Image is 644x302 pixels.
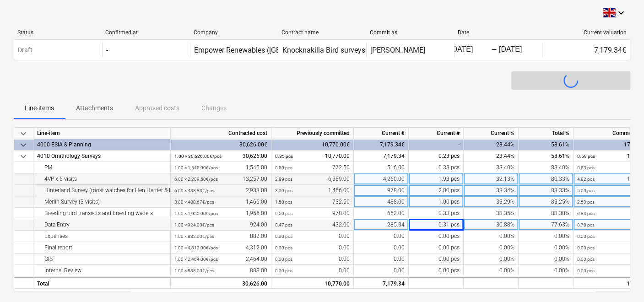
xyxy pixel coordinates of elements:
div: 83.40% [519,162,574,173]
i: keyboard_arrow_down [616,7,627,18]
div: Data Entry [37,219,167,231]
div: 978.00 [275,208,350,219]
div: 33.34% [464,185,519,196]
small: 1.50 pcs [275,200,292,205]
div: 7,179.34 [354,151,409,162]
small: 0.50 pcs [275,165,292,170]
div: 924.00 [174,219,267,231]
p: Line-items [25,103,54,113]
div: Contracted cost [171,128,271,139]
div: 0.00 pcs [409,242,464,253]
small: 1.00 × 2,464.00€ / pcs [174,257,218,262]
small: 0.00 pcs [275,257,292,262]
div: 0.00% [519,265,574,276]
small: 0.83 pcs [577,165,595,170]
div: 0.00% [464,242,519,253]
span: keyboard_arrow_down [18,140,29,151]
div: 10,770.00 [275,278,350,290]
div: 32.13% [464,173,519,185]
div: 0.31 pcs [409,219,464,231]
div: 882.00 [174,231,267,242]
div: 4,260.00 [354,173,409,185]
div: 6,389.00 [275,173,350,185]
div: 7,179.34 [354,277,409,289]
p: Attachments [76,103,113,113]
div: Commit as [370,29,450,36]
small: 6.00 × 488.83€ / pcs [174,188,214,193]
div: Previously committed [271,128,354,139]
div: 652.00 [354,208,409,219]
div: 0.00 [275,231,350,242]
div: 1,545.00 [174,162,267,173]
div: 516.00 [354,162,409,173]
div: 0.00% [519,231,574,242]
div: 732.50 [275,196,350,208]
div: 0.00 pcs [409,231,464,242]
small: 0.50 pcs [275,211,292,216]
div: 10,770.00 [275,151,350,162]
input: Start Date [448,43,491,56]
div: 30.88% [464,219,519,231]
div: - [409,139,464,151]
div: 33.35% [464,208,519,219]
div: 0.00 [275,242,350,253]
div: 4,312.00 [174,242,267,253]
div: 4VP x 6 visits [37,173,167,185]
div: 0.00 [354,231,409,242]
small: 1.00 × 4,312.00€ / pcs [174,245,218,250]
div: Total % [519,128,574,139]
div: 10,770.00€ [271,139,354,151]
div: Status [17,29,98,36]
div: 1,466.00 [275,185,350,196]
div: 0.00 pcs [409,265,464,276]
small: 1.00 × 30,626.00€ / pcs [174,154,222,159]
div: 83.38% [519,208,574,219]
div: 1,955.00 [174,208,267,219]
div: 0.33 pcs [409,208,464,219]
div: Current # [409,128,464,139]
div: 0.00 [354,253,409,265]
p: Draft [18,45,32,55]
div: 0.23 pcs [409,151,464,162]
div: 0.00% [464,253,519,265]
div: 23.44% [464,151,519,162]
small: 0.00 pcs [275,245,292,250]
div: 58.61% [519,139,574,151]
div: 83.33% [519,185,574,196]
div: GIS [37,253,167,265]
div: Contract name [281,29,362,36]
div: 488.00 [354,196,409,208]
div: [PERSON_NAME] [370,46,425,54]
div: 978.00 [354,185,409,196]
div: Current € [354,128,409,139]
small: 1.00 × 924.00€ / pcs [174,222,214,227]
div: 13,257.00 [174,173,267,185]
small: 1.00 × 1,955.00€ / pcs [174,211,218,216]
div: 888.00 [174,265,267,276]
div: PM [37,162,167,173]
div: Knocknakilla Bird surveys summer 2025 [282,46,411,54]
small: 2.89 pcs [275,177,292,182]
div: 2,464.00 [174,253,267,265]
div: 30,626.00€ [171,139,271,151]
div: 0.33 pcs [409,162,464,173]
small: 0.00 pcs [275,234,292,239]
div: 4010 Ornithology Surveys [37,151,167,162]
div: 0.00% [519,242,574,253]
small: 1.00 × 1,545.00€ / pcs [174,165,218,170]
div: 0.00% [519,253,574,265]
span: keyboard_arrow_down [18,128,29,139]
div: 1.00 pcs [409,196,464,208]
span: keyboard_arrow_down [18,151,29,162]
div: 30,626.00 [174,151,267,162]
div: Current % [464,128,519,139]
small: 0.00 pcs [577,245,595,250]
div: 83.25% [519,196,574,208]
div: 30,626.00 [174,278,267,290]
small: 0.00 pcs [577,234,595,239]
input: End Date [497,43,540,56]
div: 33.40% [464,162,519,173]
div: Confirmed at [105,29,186,36]
small: 0.59 pcs [577,154,595,159]
div: 0.00 [354,265,409,276]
